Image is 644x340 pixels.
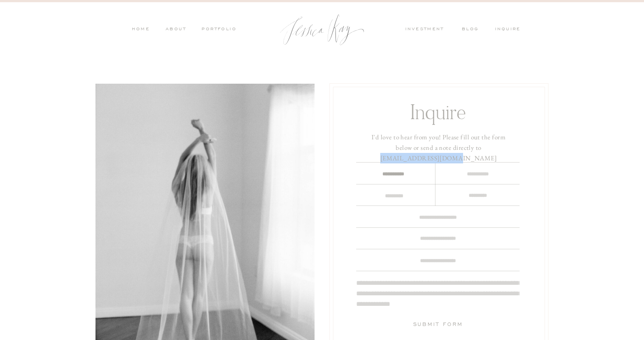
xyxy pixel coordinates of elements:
a: HOME [131,26,150,34]
a: investment [405,26,448,34]
a: ABOUT [163,26,186,34]
a: blog [462,26,485,34]
a: PORTFOLIO [200,26,237,34]
a: inquire [495,26,525,34]
h3: I'd love to hear from you! Please fill out the form below or send a note directly to [EMAIL_ADDRE... [365,132,512,158]
a: Submit Form [396,321,480,335]
h1: Inquire [366,99,510,122]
